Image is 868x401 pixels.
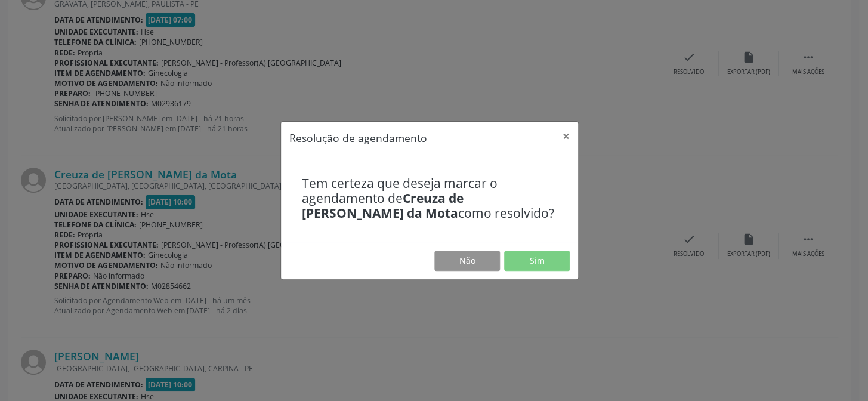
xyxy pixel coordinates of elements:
[289,130,427,146] h5: Resolução de agendamento
[554,122,578,151] button: Close
[302,190,464,221] b: Creuza de [PERSON_NAME] da Mota
[504,251,570,271] button: Sim
[302,176,557,221] h4: Tem certeza que deseja marcar o agendamento de como resolvido?
[434,251,500,271] button: Não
